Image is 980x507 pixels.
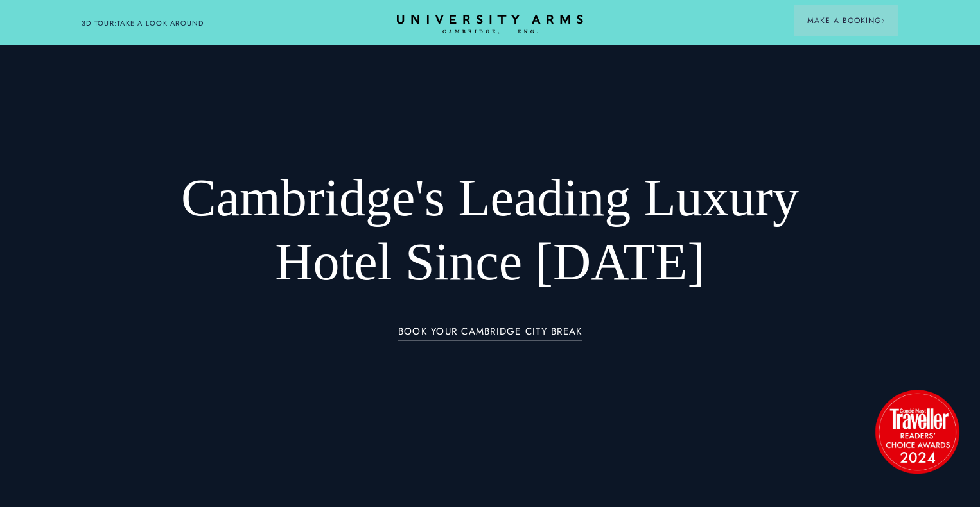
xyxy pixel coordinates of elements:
a: 3D TOUR:TAKE A LOOK AROUND [82,18,204,29]
a: BOOK YOUR CAMBRIDGE CITY BREAK [398,326,582,341]
button: Make a BookingArrow icon [794,5,898,36]
h1: Cambridge's Leading Luxury Hotel Since [DATE] [163,166,816,294]
img: Arrow icon [881,19,886,23]
img: image-2524eff8f0c5d55edbf694693304c4387916dea5-1501x1501-png [869,383,965,479]
a: Home [397,15,583,35]
span: Make a Booking [807,15,886,26]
